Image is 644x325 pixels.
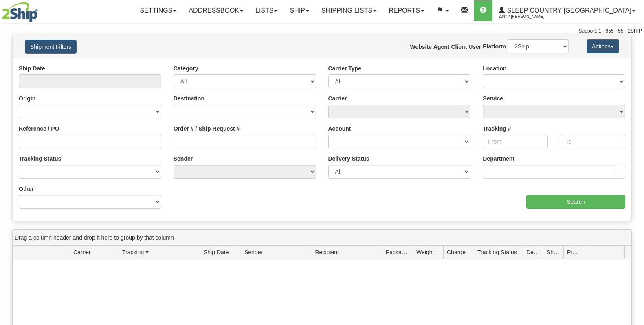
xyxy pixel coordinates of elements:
[483,155,514,163] label: Department
[416,248,434,256] span: Weight
[25,40,77,54] button: Shipment Filters
[483,124,511,133] label: Tracking #
[526,195,625,209] input: Search
[174,64,198,72] label: Category
[526,248,540,256] span: Delivery Status
[410,43,432,51] label: Website
[447,248,466,256] span: Charge
[122,248,149,256] span: Tracking #
[505,7,631,14] span: Sleep Country [GEOGRAPHIC_DATA]
[587,39,619,53] button: Actions
[19,94,35,103] label: Origin
[560,135,625,148] input: To
[483,94,503,103] label: Service
[451,43,467,51] label: Client
[328,94,347,103] label: Carrier
[19,64,45,72] label: Ship Date
[2,2,38,22] img: logo2044.jpg
[13,230,631,246] div: grid grouping header
[182,0,249,21] a: Addressbook
[284,0,315,21] a: Ship
[382,0,430,21] a: Reports
[315,248,339,256] span: Recipient
[433,43,450,51] label: Agent
[249,0,284,21] a: Lists
[547,248,560,256] span: Shipment Issues
[328,64,361,72] label: Carrier Type
[204,248,229,256] span: Ship Date
[499,13,560,21] span: 2044 / [PERSON_NAME]
[19,155,61,163] label: Tracking Status
[567,248,580,256] span: Pickup Status
[73,248,91,256] span: Carrier
[468,43,481,51] label: User
[328,124,351,133] label: Account
[174,155,193,163] label: Sender
[174,124,240,133] label: Order # / Ship Request #
[492,0,642,21] a: Sleep Country [GEOGRAPHIC_DATA] 2044 / [PERSON_NAME]
[244,248,263,256] span: Sender
[483,135,548,148] input: From
[174,94,204,103] label: Destination
[2,28,642,35] div: Support: 1 - 855 - 55 - 2SHIP
[483,64,506,72] label: Location
[328,155,369,163] label: Delivery Status
[483,42,506,50] label: Platform
[19,185,34,193] label: Other
[386,248,409,256] span: Packages
[477,248,517,256] span: Tracking Status
[315,0,382,21] a: Shipping lists
[134,0,182,21] a: Settings
[19,124,59,133] label: Reference / PO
